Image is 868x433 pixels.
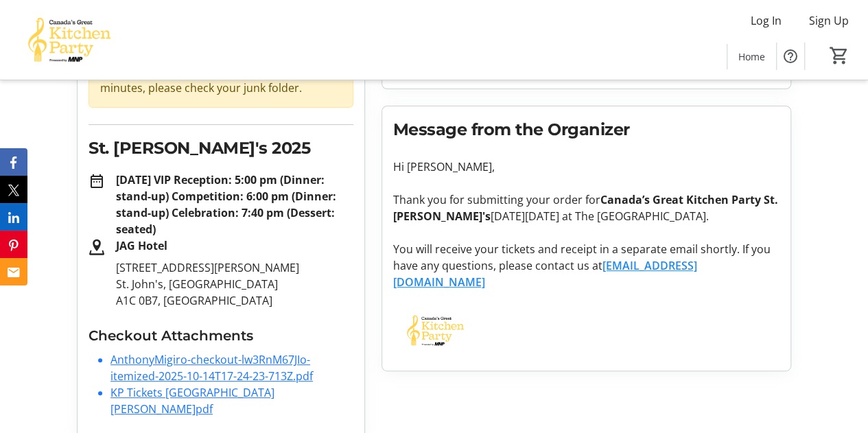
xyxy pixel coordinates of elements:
h2: St. [PERSON_NAME]'s 2025 [89,136,353,161]
p: You will receive your tickets and receipt in a separate email shortly. If you have any questions,... [393,241,779,290]
span: Log In [751,12,782,29]
p: Thank you for submitting your order for [DATE][DATE] at The [GEOGRAPHIC_DATA]. [393,191,779,224]
span: Home [738,49,765,64]
img: Canada’s Great Kitchen Party's Logo [8,5,130,74]
img: Canada’s Great Kitchen Party logo [393,307,478,354]
h2: Message from the Organizer [393,117,779,142]
a: AnthonyMigiro-checkout-lw3RnM67JIo-itemized-2025-10-14T17-24-23-713Z.pdf [110,352,313,384]
p: Hi [PERSON_NAME], [393,159,779,175]
mat-icon: date_range [89,173,105,189]
strong: [DATE] VIP Reception: 5:00 pm (Dinner: stand-up) Competition: 6:00 pm (Dinner: stand-up) Celebrat... [116,172,336,237]
button: Help [777,43,804,70]
button: Log In [740,10,793,32]
h3: Checkout Attachments [89,325,353,346]
p: [STREET_ADDRESS][PERSON_NAME] St. John's, [GEOGRAPHIC_DATA] A1C 0B7, [GEOGRAPHIC_DATA] [116,259,353,309]
button: Cart [827,43,852,68]
a: Home [727,44,776,69]
strong: JAG Hotel [116,238,167,253]
a: KP Tickets [GEOGRAPHIC_DATA][PERSON_NAME]pdf [110,385,274,417]
span: Sign Up [809,12,849,29]
button: Sign Up [798,10,860,32]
